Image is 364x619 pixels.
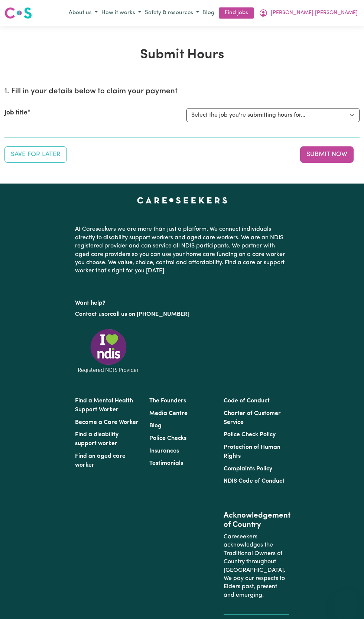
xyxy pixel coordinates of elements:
a: Become a Care Worker [75,419,139,425]
button: About us [67,7,100,19]
p: Want help? [75,296,289,307]
a: The Founders [149,398,186,404]
button: Submit your job report [300,146,354,163]
a: Blog [201,7,216,19]
a: Find a disability support worker [75,432,118,447]
img: Registered NDIS provider [75,328,142,374]
a: Protection of Human Rights [224,444,280,459]
h1: Submit Hours [4,47,360,63]
button: My Account [257,7,360,19]
a: NDIS Code of Conduct [224,478,285,484]
a: Find jobs [219,7,254,19]
a: Media Centre [149,411,188,417]
button: Safety & resources [143,7,201,19]
h2: 1. Fill in your details below to claim your payment [4,87,360,96]
p: At Careseekers we are more than just a platform. We connect individuals directly to disability su... [75,222,289,278]
a: Charter of Customer Service [224,411,281,425]
a: Police Check Policy [224,432,276,438]
p: Careseekers acknowledges the Traditional Owners of Country throughout [GEOGRAPHIC_DATA]. We pay o... [224,530,289,602]
img: Careseekers logo [4,6,32,20]
a: Code of Conduct [224,398,270,404]
button: How it works [100,7,143,19]
a: Contact us [75,311,104,317]
h2: Acknowledgement of Country [224,511,289,530]
a: Find a Mental Health Support Worker [75,398,133,413]
a: Blog [149,423,162,429]
a: Careseekers home page [137,197,227,203]
a: Testimonials [149,460,183,466]
a: Careseekers logo [4,4,32,22]
iframe: Button to launch messaging window [334,589,358,613]
a: Police Checks [149,435,186,441]
p: or [75,307,289,321]
label: Job title [4,108,27,118]
a: Complaints Policy [224,466,272,472]
a: call us on [PHONE_NUMBER] [110,311,189,317]
span: [PERSON_NAME] [PERSON_NAME] [271,9,358,17]
button: Save your job report [4,146,67,163]
a: Find an aged care worker [75,453,126,468]
a: Insurances [149,448,179,454]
